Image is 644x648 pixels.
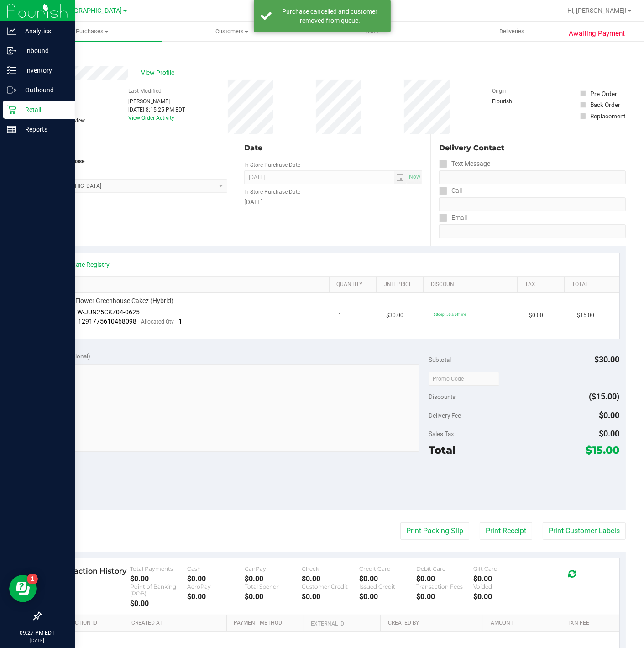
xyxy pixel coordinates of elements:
[128,97,185,106] div: [PERSON_NAME]
[599,429,620,438] span: $0.00
[429,444,456,457] span: Total
[439,211,467,224] label: Email
[7,105,16,114] inline-svg: Retail
[384,281,420,288] a: Unit Price
[529,311,544,320] span: $0.00
[590,100,620,109] div: Back Order
[16,26,71,37] p: Analytics
[339,311,342,320] span: 1
[245,565,302,572] div: CanPay
[55,260,110,269] a: View State Registry
[586,444,620,457] span: $15.00
[577,311,594,320] span: $15.00
[590,89,617,98] div: Pre-Order
[52,297,174,305] span: FD 3.5g Flower Greenhouse Cakez (Hybrid)
[4,637,71,644] p: [DATE]
[244,197,423,207] div: [DATE]
[543,522,626,540] button: Print Customer Labels
[487,27,537,36] span: Deliveries
[429,412,461,419] span: Delivery Fee
[245,592,302,601] div: $0.00
[187,583,244,590] div: AeroPay
[141,68,178,78] span: View Profile
[277,7,384,25] div: Purchase cancelled and customer removed from queue.
[439,143,626,154] div: Delivery Contact
[16,65,71,76] p: Inventory
[599,410,620,420] span: $0.00
[7,66,16,75] inline-svg: Inventory
[386,311,403,320] span: $30.00
[473,565,530,572] div: Gift Card
[79,318,137,325] span: 1291775610468098
[359,565,416,572] div: Credit Card
[525,281,561,288] a: Tax
[595,355,620,364] span: $30.00
[491,620,557,627] a: Amount
[590,112,625,121] div: Replacement
[439,197,626,211] input: Format: (999) 999-9999
[187,592,244,601] div: $0.00
[131,620,223,627] a: Created At
[304,615,381,632] th: External ID
[128,106,185,114] div: [DATE] 8:15:25 PM EDT
[416,583,473,590] div: Transaction Fees
[130,565,187,572] div: Total Payments
[22,27,162,36] span: Purchases
[179,318,183,325] span: 1
[16,85,71,96] p: Outbound
[473,583,530,590] div: Voided
[22,22,162,41] a: Purchases
[130,574,187,583] div: $0.00
[27,574,38,584] iframe: Resource center unread badge
[302,583,359,590] div: Customer Credit
[187,565,244,572] div: Cash
[302,565,359,572] div: Check
[388,620,480,627] a: Created By
[359,574,416,583] div: $0.00
[162,22,302,41] a: Customers
[416,565,473,572] div: Debit Card
[141,319,174,325] span: Allocated Qty
[473,574,530,583] div: $0.00
[16,45,71,56] p: Inbound
[492,97,538,106] div: Flourish
[589,392,620,401] span: ($15.00)
[336,281,372,288] a: Quantity
[7,125,16,134] inline-svg: Reports
[302,574,359,583] div: $0.00
[492,87,507,95] label: Origin
[4,629,71,637] p: 09:27 PM EDT
[480,522,532,540] button: Print Receipt
[431,281,514,288] a: Discount
[60,7,122,15] span: [GEOGRAPHIC_DATA]
[78,308,140,316] span: W-JUN25CKZ04-0625
[245,583,302,590] div: Total Spendr
[439,184,462,197] label: Call
[16,124,71,135] p: Reports
[416,592,473,601] div: $0.00
[359,583,416,590] div: Issued Credit
[7,46,16,55] inline-svg: Inbound
[567,620,608,627] a: Txn Fee
[54,281,326,288] a: SKU
[16,104,71,115] p: Retail
[434,312,466,317] span: 50dep: 50% off line
[429,430,454,437] span: Sales Tax
[244,188,300,196] label: In-Store Purchase Date
[54,620,120,627] a: Transaction ID
[128,87,162,95] label: Last Modified
[234,620,300,627] a: Payment Method
[572,281,608,288] a: Total
[569,28,625,39] span: Awaiting Payment
[567,7,627,14] span: Hi, [PERSON_NAME]!
[187,574,244,583] div: $0.00
[302,592,359,601] div: $0.00
[442,22,582,41] a: Deliveries
[7,27,16,36] inline-svg: Analytics
[244,143,423,154] div: Date
[7,85,16,95] inline-svg: Outbound
[130,599,187,608] div: $0.00
[439,170,626,184] input: Format: (999) 999-9999
[473,592,530,601] div: $0.00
